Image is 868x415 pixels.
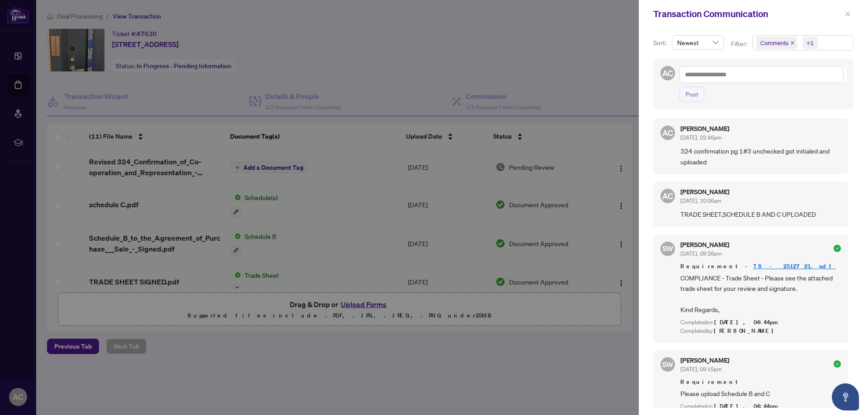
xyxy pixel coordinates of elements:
span: SW [662,243,674,254]
span: check-circle [834,360,841,368]
h5: [PERSON_NAME] [680,189,729,195]
span: [DATE], 04:44pm [714,318,779,326]
span: 324 confirmation pg 1#3 unchecked got initialed and uploaded [680,146,841,167]
h5: [PERSON_NAME] [680,357,729,364]
div: Completed by [680,327,841,336]
span: [DATE], 09:26pm [680,250,722,257]
div: Transaction Communication [653,7,842,21]
span: Requirement [680,378,841,387]
span: [PERSON_NAME] [714,327,778,335]
span: TRADE SHEET,SCHEDULE B AND C UPLOADED [680,209,841,219]
span: [DATE], 10:06am [680,197,721,204]
span: check-circle [834,245,841,252]
span: COMPLIANCE - Trade Sheet - Please see the attached trade sheet for your review and signature. Kin... [680,273,841,315]
span: Comments [760,38,788,47]
button: Open asap [832,383,859,410]
button: Post [679,87,704,102]
span: SW [662,359,674,370]
span: Newest [677,36,718,49]
span: AC [662,190,673,202]
h5: [PERSON_NAME] [680,242,729,248]
span: AC [662,67,673,79]
div: Completed on [680,402,841,411]
span: [DATE], 09:15pm [680,366,722,373]
div: +1 [807,38,814,47]
span: AC [662,126,673,139]
span: Comments [756,37,797,49]
span: Please upload Schedule B and C [680,388,841,399]
span: [DATE], 04:44pm [714,402,779,410]
a: TS - 2512721.pdf [753,262,836,270]
span: close [844,11,851,17]
span: Requirement - [680,262,841,271]
span: close [790,41,795,45]
h5: [PERSON_NAME] [680,126,729,132]
p: Sort: [653,38,668,48]
span: [DATE], 02:46pm [680,134,722,141]
p: Filter: [731,39,748,49]
div: Completed on [680,318,841,327]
